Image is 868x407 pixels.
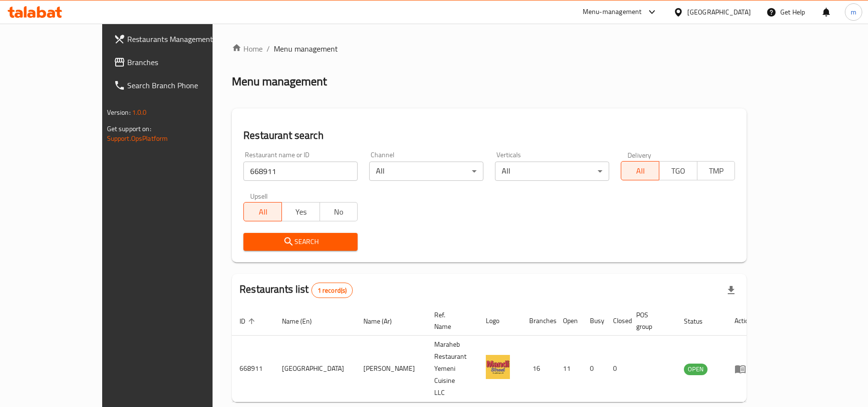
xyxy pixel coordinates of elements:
[251,236,350,248] span: Search
[243,128,735,143] h2: Restaurant search
[274,43,338,54] span: Menu management
[282,315,324,327] span: Name (En)
[248,205,278,219] span: All
[106,51,247,74] a: Branches
[720,279,743,302] div: Export file
[582,336,605,402] td: 0
[495,162,609,181] div: All
[521,306,555,336] th: Branches
[127,56,240,68] span: Branches
[286,205,316,219] span: Yes
[734,363,752,375] div: Menu
[324,205,354,219] span: No
[232,336,274,402] td: 668911
[628,151,652,158] label: Delivery
[232,43,263,54] a: Home
[132,106,147,119] span: 1.0.0
[232,306,760,402] table: enhanced table
[659,161,697,180] button: TGO
[356,336,427,402] td: [PERSON_NAME]
[243,233,358,251] button: Search
[267,43,270,54] li: /
[621,161,659,180] button: All
[555,336,582,402] td: 11
[427,336,478,402] td: Maraheb Restaurant Yemeni Cuisine LLC
[106,27,247,51] a: Restaurants Management
[312,286,353,295] span: 1 record(s)
[232,74,327,89] h2: Menu management
[663,164,694,178] span: TGO
[127,80,240,91] span: Search Branch Phone
[625,164,655,178] span: All
[684,315,715,327] span: Status
[320,202,358,221] button: No
[240,282,353,298] h2: Restaurants list
[243,202,282,221] button: All
[582,306,605,336] th: Busy
[240,315,258,327] span: ID
[311,283,353,298] div: Total records count
[583,6,642,18] div: Menu-management
[243,162,358,181] input: Search for restaurant name or ID..
[107,122,151,135] span: Get support on:
[274,336,356,402] td: [GEOGRAPHIC_DATA]
[486,355,510,379] img: Mandi Street
[107,132,168,145] a: Support.OpsPlatform
[107,106,131,119] span: Version:
[555,306,582,336] th: Open
[363,315,404,327] span: Name (Ar)
[605,336,628,402] td: 0
[605,306,628,336] th: Closed
[636,309,665,332] span: POS group
[851,7,856,17] span: m
[521,336,555,402] td: 16
[369,162,483,181] div: All
[478,306,521,336] th: Logo
[697,161,735,180] button: TMP
[727,306,760,336] th: Action
[250,192,268,199] label: Upsell
[701,164,732,178] span: TMP
[281,202,320,221] button: Yes
[434,309,467,332] span: Ref. Name
[127,33,240,45] span: Restaurants Management
[106,74,247,97] a: Search Branch Phone
[687,7,751,17] div: [GEOGRAPHIC_DATA]
[684,364,708,375] span: OPEN
[232,43,747,54] nav: breadcrumb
